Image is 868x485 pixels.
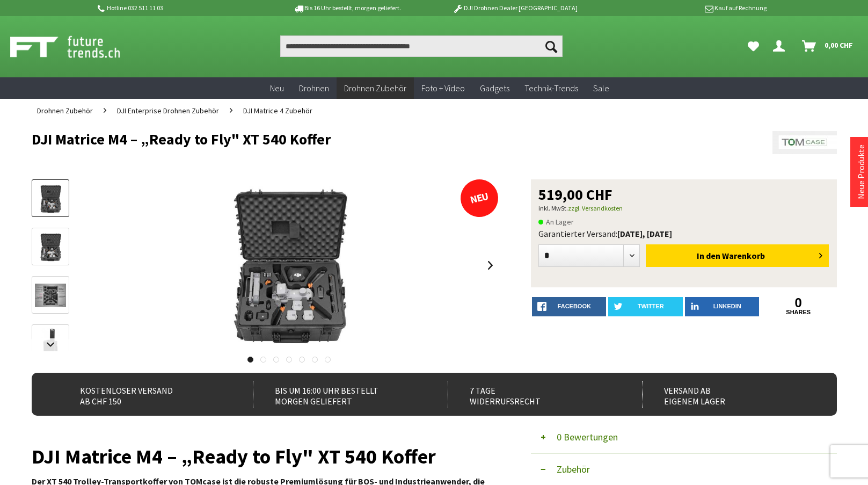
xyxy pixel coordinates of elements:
div: Kostenloser Versand ab CHF 150 [59,381,230,408]
img: TomCase [772,131,837,154]
div: Versand ab eigenem Lager [642,381,813,408]
span: An Lager [538,215,574,228]
a: DJI Enterprise Drohnen Zubehör [112,99,224,122]
h1: DJI Matrice M4 – „Ready to Fly" XT 540 Koffer [32,449,499,464]
span: DJI Matrice 4 Zubehör [243,106,312,115]
a: Gadgets [472,77,517,99]
a: facebook [532,297,607,316]
span: LinkedIn [713,303,741,309]
p: Kauf auf Rechnung [599,2,767,15]
span: Drohnen Zubehör [344,83,406,93]
a: Drohnen Zubehör [337,77,414,99]
a: Neu [262,77,291,99]
span: In den [697,250,720,261]
span: twitter [638,303,664,309]
a: Neue Produkte [856,144,866,199]
button: In den Warenkorb [646,244,829,267]
span: facebook [558,303,591,309]
p: inkl. MwSt. [538,202,829,215]
a: Technik-Trends [517,77,586,99]
span: DJI Enterprise Drohnen Zubehör [117,106,219,115]
a: Meine Favoriten [742,35,764,57]
span: Foto + Video [421,83,465,93]
span: Gadgets [480,83,509,93]
img: Shop Futuretrends - zur Startseite wechseln [10,33,144,60]
span: Drohnen Zubehör [37,106,93,115]
p: DJI Drohnen Dealer [GEOGRAPHIC_DATA] [431,2,599,15]
span: Neu [270,83,284,93]
a: shares [761,309,836,316]
a: DJI Matrice 4 Zubehör [238,99,318,122]
span: Sale [593,83,609,93]
img: Vorschau: DJI Matrice M4 – „Ready to Fly" XT 540 Koffer [35,183,66,214]
a: Drohnen [291,77,337,99]
a: zzgl. Versandkosten [568,204,623,212]
button: 0 Bewertungen [531,421,837,453]
span: 519,00 CHF [538,187,612,202]
div: Bis um 16:00 Uhr bestellt Morgen geliefert [253,381,424,408]
div: Garantierter Versand: [538,228,829,239]
a: Sale [586,77,617,99]
div: 7 Tage Widerrufsrecht [448,381,619,408]
a: 0 [761,297,836,309]
h1: DJI Matrice M4 – „Ready to Fly" XT 540 Koffer [32,131,676,147]
a: Drohnen Zubehör [32,99,98,122]
span: Technik-Trends [524,83,578,93]
button: Suchen [540,35,563,57]
span: Warenkorb [722,250,765,261]
a: LinkedIn [685,297,760,316]
a: twitter [608,297,683,316]
a: Foto + Video [414,77,472,99]
img: DJI Matrice M4 – „Ready to Fly" XT 540 Koffer [203,179,375,351]
span: 0,00 CHF [825,37,853,54]
p: Hotline 032 511 11 03 [96,2,264,15]
input: Produkt, Marke, Kategorie, EAN, Artikelnummer… [280,35,563,57]
a: Warenkorb [798,35,858,57]
a: Dein Konto [769,35,793,57]
b: [DATE], [DATE] [617,228,672,239]
p: Bis 16 Uhr bestellt, morgen geliefert. [264,2,431,15]
span: Drohnen [299,83,329,93]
